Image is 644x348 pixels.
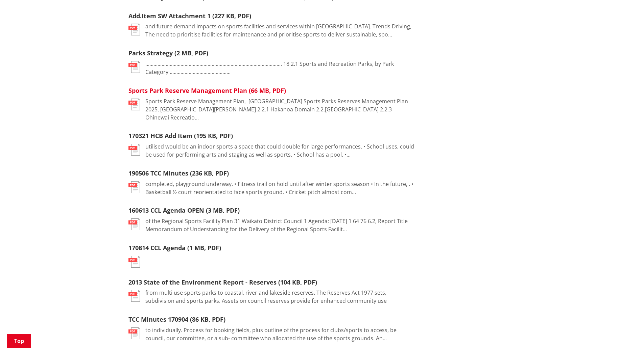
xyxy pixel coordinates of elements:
a: 190506 TCC Minutes (236 KB, PDF) [128,169,229,177]
a: Parks Strategy (2 MB, PDF) [128,49,208,57]
iframe: Messenger Launcher [613,320,637,344]
a: Top [7,334,31,348]
a: Sports Park Reserve Management Plan (66 MB, PDF) [128,86,286,95]
a: 170814 CCL Agenda (1 MB, PDF) [128,244,221,252]
img: document-pdf.svg [128,256,140,268]
p: .................................................................................................... [145,60,416,76]
img: document-pdf.svg [128,61,140,73]
a: 160613 CCL Agenda OPEN (3 MB, PDF) [128,206,240,214]
p: from multi use sports parks to coastal, river and lakeside reserves. The Reserves Act 1977 sets, ... [145,289,416,305]
img: document-pdf.svg [128,327,140,339]
p: Sports Park Reserve Management Plan, ﻿ [GEOGRAPHIC_DATA] Sports Parks Reserves Management Plan 20... [145,97,416,122]
a: 2013 State of the Environment Report - Reserves (104 KB, PDF) [128,278,317,286]
img: document-pdf.svg [128,144,140,156]
p: to individually. Process for booking fields, plus outline of the process for clubs/sports to acce... [145,326,416,342]
img: document-pdf.svg [128,218,140,230]
a: Add.Item SW Attachment 1 (227 KB, PDF) [128,12,251,20]
a: TCC Minutes 170904 (86 KB, PDF) [128,315,225,323]
a: 170321 HCB Add Item (195 KB, PDF) [128,132,233,140]
img: document-pdf.svg [128,290,140,302]
p: completed, playground underway. • Fitness trail on hold until after winter sports season • In the... [145,180,416,196]
p: utilised would be an indoor sports a space that could double for large performances. • School use... [145,142,416,159]
p: and future demand impacts on sports facilities and services within [GEOGRAPHIC_DATA]. Trends Driv... [145,22,416,38]
img: document-pdf.svg [128,99,140,110]
p: of the Regional Sports Facility Plan 31 Waikato District Council 1 Agenda: [DATE] 1 64 76 6.2, Re... [145,217,416,233]
img: document-pdf.svg [128,24,140,35]
img: document-pdf.svg [128,181,140,193]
